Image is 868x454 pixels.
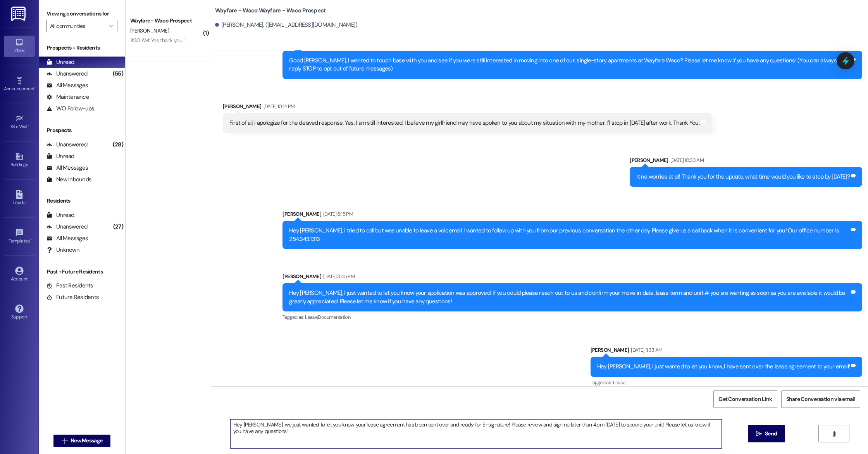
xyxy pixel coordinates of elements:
input: All communities [50,20,105,32]
div: [PERSON_NAME] [282,272,862,283]
button: Send [748,425,785,442]
div: Wayfare - Waco Prospect [130,17,202,25]
a: Support [4,302,35,323]
span: • [30,237,31,242]
i:  [109,23,113,29]
a: Templates • [4,226,35,247]
span: • [34,85,36,90]
div: (55) [111,68,125,80]
div: Prospects [39,126,125,134]
div: [PERSON_NAME] [223,102,712,113]
span: Share Conversation via email [786,395,855,403]
img: ResiDesk Logo [11,7,27,21]
div: Hey [PERSON_NAME], I just wanted to let you know, I have sent over the lease agreement to your em... [597,363,850,371]
div: Good [PERSON_NAME], I wanted to touch base with you and see if you were still interested in movin... [289,57,850,73]
div: [DATE] 3:45 PM [321,272,355,280]
span: Send [765,430,777,438]
span: Get Conversation Link [718,395,772,403]
label: Viewing conversations for [46,8,117,20]
div: Unread [46,152,74,160]
div: [PERSON_NAME] [591,346,862,357]
div: Unanswered [46,70,88,78]
i:  [831,431,837,437]
span: • [28,123,29,128]
i:  [62,438,67,444]
div: Unread [46,211,74,219]
div: Residents [39,197,125,205]
div: Tagged as: [591,377,862,388]
div: [DATE] 5:15 PM [321,210,353,218]
div: [PERSON_NAME] [282,210,862,221]
a: Buildings [4,150,35,171]
div: [DATE] 10:14 PM [262,102,295,110]
div: [DATE] 11:33 AM [629,346,662,354]
div: Unanswered [46,223,88,231]
div: (28) [111,139,125,151]
div: Tagged as: [282,311,862,323]
div: 11:30 AM: Yes thank you ! [130,37,185,44]
a: Account [4,264,35,285]
button: Share Conversation via email [781,390,860,408]
div: Past Residents [46,282,93,290]
div: WO Follow-ups [46,105,94,113]
span: [PERSON_NAME] [130,27,169,34]
button: Get Conversation Link [713,390,777,408]
div: (27) [111,221,125,233]
a: Inbox [4,36,35,57]
div: Unanswered [46,141,88,149]
div: Hey [PERSON_NAME], i tried to call but was unable to leave a voicemail. I wanted to follow up wit... [289,227,850,243]
div: Unread [46,58,74,66]
div: Past + Future Residents [39,268,125,276]
div: Hey [PERSON_NAME], I just wanted to let you know your application was approved! If you could plea... [289,289,850,306]
div: Maintenance [46,93,89,101]
div: [PERSON_NAME] [630,156,862,167]
div: [DATE] 10:33 AM [668,156,704,164]
b: Wayfare - Waco: Wayfare - Waco Prospect [215,7,326,15]
textarea: Hey [PERSON_NAME], we just wanted to let you know your lease agreement has been sent over and rea... [230,419,722,448]
div: [PERSON_NAME]. ([EMAIL_ADDRESS][DOMAIN_NAME]) [215,21,358,29]
div: New Inbounds [46,175,91,184]
button: New Message [53,435,111,447]
span: Lease [613,379,625,386]
div: All Messages [46,81,88,89]
span: New Message [71,437,102,445]
span: Lease , [305,314,318,320]
div: All Messages [46,164,88,172]
div: Unknown [46,246,79,254]
div: All Messages [46,234,88,242]
a: Site Visit • [4,112,35,133]
div: First of all, i apologize for the delayed response. Yes, I am still interested. I believe my girl... [229,119,699,127]
div: Future Residents [46,293,99,301]
div: Prospects + Residents [39,44,125,52]
div: It no worries at all! Thank you for the update, what time would you like to stop by [DATE]? [636,173,850,181]
span: Documentation [318,314,350,320]
a: Leads [4,188,35,209]
i:  [756,431,762,437]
